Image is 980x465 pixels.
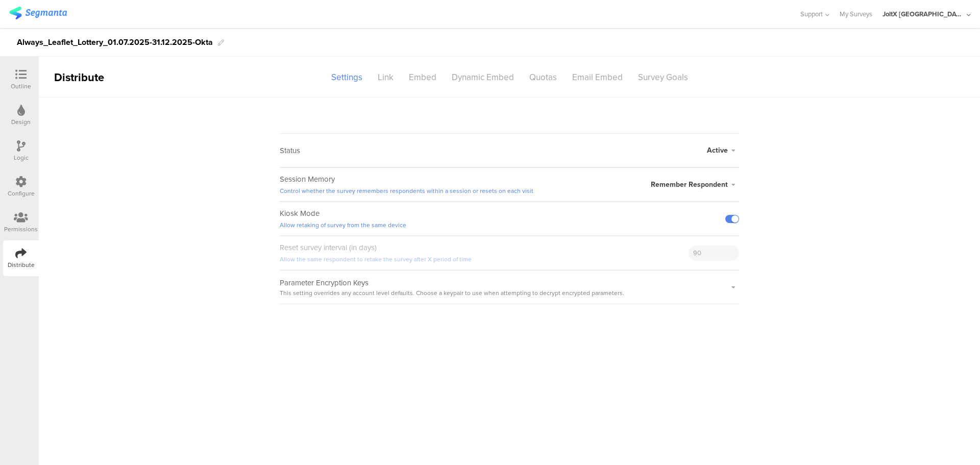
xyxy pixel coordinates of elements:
div: Embed [401,68,444,86]
a: Allow retaking of survey from the same device [280,221,406,230]
sg-field-title: Session Memory [280,174,533,196]
div: Design [11,117,31,127]
div: Settings [324,68,370,86]
div: Distribute [8,260,35,270]
div: Link [370,68,401,86]
div: Permissions [4,225,38,234]
div: Survey Goals [630,68,696,86]
div: Quotas [522,68,565,86]
div: Logic [14,153,29,162]
a: Control whether the survey remembers respondents within a session or resets on each visit [280,186,533,195]
div: Configure [8,189,35,198]
sg-field-title: Status [280,145,300,156]
sg-field-title: Kiosk Mode [280,208,406,230]
span: Support [800,9,823,19]
span: Remember Respondent [651,179,728,190]
sg-field-title: Parameter Encryption Keys [280,277,629,298]
div: Dynamic Embed [444,68,522,86]
div: Distribute [39,69,156,86]
div: Always_Leaflet_Lottery_01.07.2025-31.12.2025-Okta [17,34,213,51]
div: JoltX [GEOGRAPHIC_DATA] [883,9,964,19]
span: Active [707,145,728,156]
img: segmanta logo [9,7,67,19]
span: This setting overrides any account level defaults. Choose a keypair to use when attempting to dec... [280,288,629,298]
div: Outline [11,82,31,91]
div: Email Embed [565,68,630,86]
